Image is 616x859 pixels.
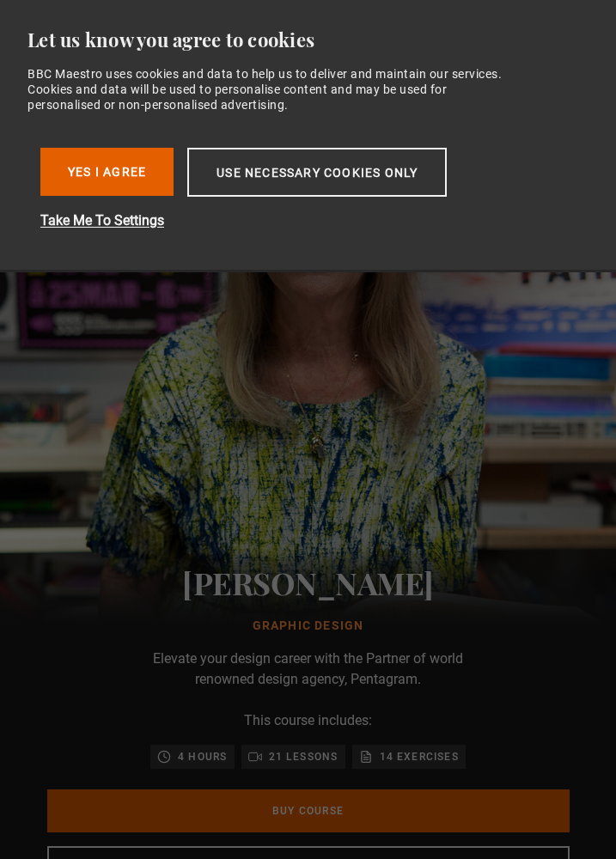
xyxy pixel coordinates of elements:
[137,710,480,731] p: This course includes:
[137,649,480,690] p: Elevate your design career with the Partner of world renowned design agency, Pentagram.
[40,148,174,196] button: Yes I Agree
[47,618,570,635] h1: Graphic Design
[178,748,227,765] p: 4 hours
[47,561,570,604] h2: [PERSON_NAME]
[40,210,576,231] button: Take Me To Settings
[380,748,459,765] p: 14 exercises
[27,66,520,113] div: BBC Maestro uses cookies and data to help us to deliver and maintain our services. Cookies and da...
[269,748,338,765] p: 21 lessons
[47,789,570,832] a: Buy Course
[187,148,447,197] button: Use necessary cookies only
[27,27,575,52] div: Let us know you agree to cookies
